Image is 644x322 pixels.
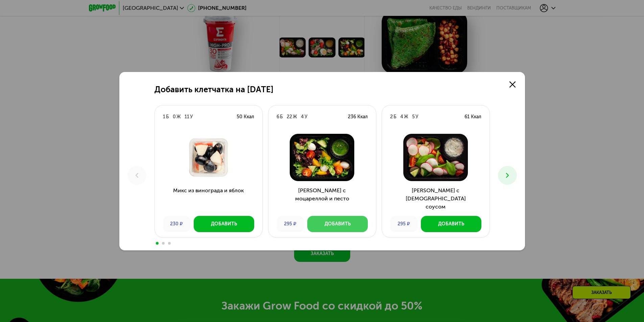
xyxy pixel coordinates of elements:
[277,114,279,120] div: 6
[185,114,189,120] div: 11
[237,114,254,120] div: 50 Ккал
[412,114,415,120] div: 5
[404,114,408,120] div: Ж
[268,187,376,211] h3: [PERSON_NAME] с моцареллой и песто
[382,187,490,211] h3: [PERSON_NAME] с [DEMOGRAPHIC_DATA] соусом
[415,114,418,120] div: У
[277,216,304,232] div: 295 ₽
[211,221,237,227] div: Добавить
[194,216,254,232] button: Добавить
[348,114,368,120] div: 236 Ккал
[280,114,283,120] div: Б
[400,114,403,120] div: 4
[163,216,190,232] div: 230 ₽
[438,221,464,227] div: Добавить
[325,221,351,227] div: Добавить
[176,114,181,120] div: Ж
[287,114,292,120] div: 22
[163,114,165,120] div: 1
[307,216,368,232] button: Добавить
[160,134,257,181] img: Микс из винограда и яблок
[393,114,396,120] div: Б
[155,187,262,211] h3: Микс из винограда и яблок
[387,134,484,181] img: Салат с греческим соусом
[293,114,297,120] div: Ж
[464,114,481,120] div: 61 Ккал
[173,114,176,120] div: 0
[274,134,371,181] img: Салат с моцареллой и песто
[305,114,307,120] div: У
[154,85,273,94] h2: Добавить клетчатка на [DATE]
[166,114,169,120] div: Б
[190,114,193,120] div: У
[421,216,481,232] button: Добавить
[390,216,418,232] div: 295 ₽
[390,114,393,120] div: 2
[301,114,304,120] div: 4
